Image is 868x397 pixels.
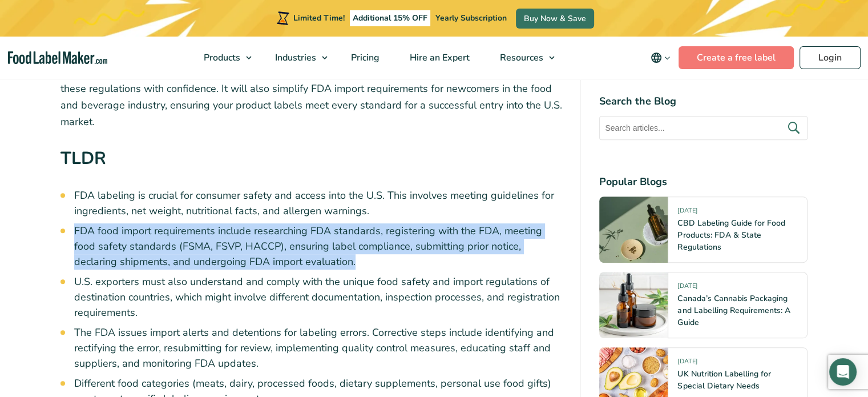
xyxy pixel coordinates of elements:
li: FDA labeling is crucial for consumer safety and access into the U.S. This involves meeting guidel... [74,188,563,219]
a: Resources [485,37,560,79]
span: Additional 15% OFF [350,10,430,26]
span: [DATE] [677,282,697,295]
span: Hire an Expert [406,51,471,64]
li: U.S. exporters must also understand and comply with the unique food safety and import regulations... [74,274,563,320]
li: FDA food import requirements include researching FDA standards, registering with the FDA, meeting... [74,223,563,270]
a: Buy Now & Save [516,9,594,29]
strong: TLDR [60,146,106,170]
li: The FDA issues import alerts and detentions for labeling errors. Corrective steps include identif... [74,325,563,371]
h4: Search the Blog [599,94,808,109]
a: Products [189,37,257,79]
span: Resources [496,51,544,64]
a: Pricing [336,37,392,79]
input: Search articles... [599,116,808,140]
a: CBD Labeling Guide for Food Products: FDA & State Regulations [677,218,785,252]
span: [DATE] [677,357,697,370]
span: Industries [272,51,317,64]
span: [DATE] [677,206,697,219]
span: Yearly Subscription [435,13,507,23]
span: Limited Time! [293,13,345,23]
h4: Popular Blogs [599,174,808,190]
a: Create a free label [679,46,794,69]
a: Hire an Expert [395,37,482,79]
a: Login [800,46,861,69]
a: UK Nutrition Labelling for Special Dietary Needs [677,368,770,391]
a: Canada’s Cannabis Packaging and Labelling Requirements: A Guide [677,293,790,328]
div: Open Intercom Messenger [829,358,857,386]
a: Industries [260,37,333,79]
span: Products [200,51,241,64]
span: Pricing [348,51,381,64]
